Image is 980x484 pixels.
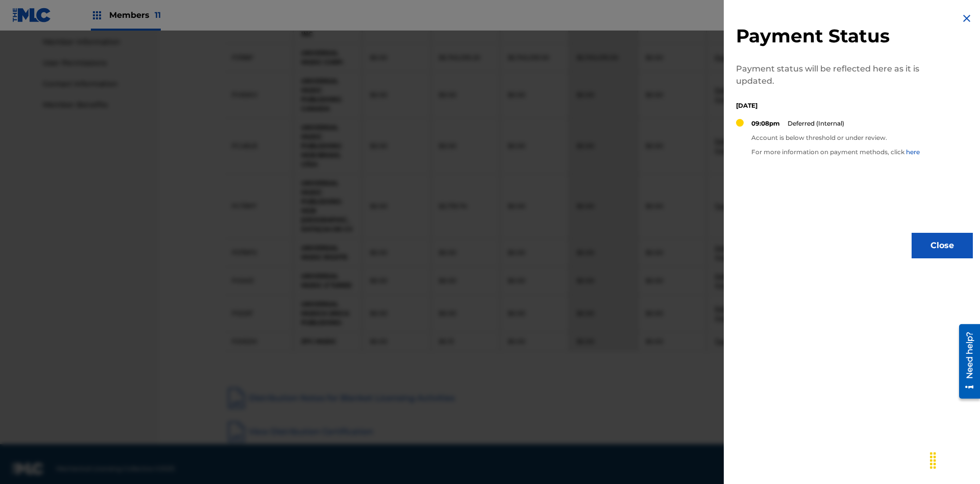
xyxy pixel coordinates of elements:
button: Close [912,233,973,258]
iframe: Chat Widget [929,435,980,484]
h2: Payment Status [736,25,925,47]
p: [DATE] [736,101,925,110]
iframe: Resource Center [951,320,980,404]
p: Payment status will be reflected here as it is updated. [736,63,925,87]
img: MLC Logo [12,8,52,22]
p: 09:08pm [751,119,780,128]
p: Account is below threshold or under review. [751,133,920,142]
img: Top Rightsholders [91,9,103,21]
span: 11 [155,10,161,20]
span: Members [109,9,161,21]
p: Deferred (Internal) [788,119,844,128]
p: For more information on payment methods, click [751,148,920,157]
a: here [906,148,920,156]
div: Drag [925,445,941,476]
